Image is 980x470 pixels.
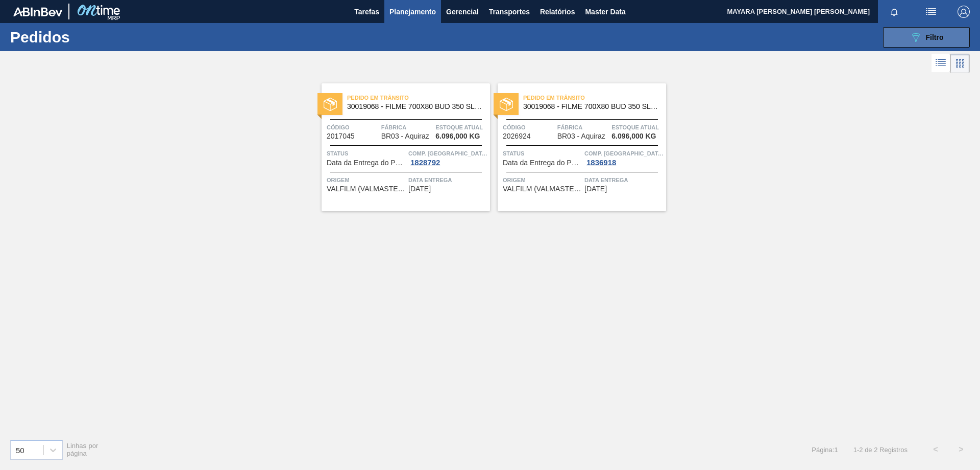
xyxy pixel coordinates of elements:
a: Comp. [GEOGRAPHIC_DATA]1828792 [408,148,487,167]
a: Comp. [GEOGRAPHIC_DATA]1836918 [584,148,664,167]
img: status [324,98,337,111]
span: Planejamento [389,6,436,18]
span: Fábrica [381,122,433,132]
span: Status [503,148,582,159]
img: TNhmsLtSVTkK8tSr43FrP2fwEKptu5GPRR3wAAAABJRU5ErkJggg== [13,7,62,16]
span: Status [327,148,406,159]
div: Visão em Lista [932,54,950,73]
span: Pedido em Trânsito [347,93,490,103]
button: > [948,437,974,462]
div: 50 [16,445,24,454]
span: 30019068 - FILME 700X80 BUD 350 SLK C12 429 [523,103,658,110]
span: Pedido em Trânsito [523,93,666,103]
span: BR03 - Aquiraz [381,132,429,140]
span: Data entrega [408,175,487,185]
span: Origem [327,175,406,185]
span: Código [327,122,379,132]
span: VALFILM (VALMASTER) - MANAUS (AM) [327,185,406,193]
button: < [923,437,948,462]
div: 1828792 [408,159,442,167]
span: Gerencial [446,6,479,18]
span: Tarefas [354,6,379,18]
span: Estoque atual [435,122,487,132]
span: Página : 1 [812,446,838,454]
span: Código [503,122,555,132]
div: 1836918 [584,159,618,167]
a: statusPedido em Trânsito30019068 - FILME 700X80 BUD 350 SLK C12 429Código2017045FábricaBR03 - Aqu... [314,83,490,211]
span: 2017045 [327,132,355,140]
span: BR03 - Aquiraz [557,132,605,140]
span: Linhas por página [67,442,99,457]
span: Transportes [489,6,530,18]
span: Data da Entrega do Pedido Atrasada [503,159,582,167]
span: 1 - 2 de 2 Registros [853,446,908,454]
span: Comp. Carga [584,148,664,159]
span: Filtro [926,33,944,41]
span: 08/11/2025 [584,185,607,193]
span: 25/10/2025 [408,185,431,193]
img: status [500,98,513,111]
span: 2026924 [503,132,531,140]
img: Logout [958,6,970,18]
span: 30019068 - FILME 700X80 BUD 350 SLK C12 429 [347,103,482,110]
span: 6.096,000 KG [611,132,656,140]
span: Origem [503,175,582,185]
span: Master Data [585,6,625,18]
button: Filtro [883,27,970,48]
span: VALFILM (VALMASTER) - MANAUS (AM) [503,185,582,193]
div: Visão em Cards [950,54,970,73]
a: statusPedido em Trânsito30019068 - FILME 700X80 BUD 350 SLK C12 429Código2026924FábricaBR03 - Aqu... [490,83,666,211]
span: Comp. Carga [408,148,487,159]
span: Data da Entrega do Pedido Atrasada [327,159,406,167]
button: Notificações [878,5,911,19]
span: 6.096,000 KG [435,132,480,140]
h1: Pedidos [10,31,163,43]
span: Relatórios [540,6,575,18]
span: Data entrega [584,175,664,185]
img: userActions [925,6,937,18]
span: Estoque atual [611,122,664,132]
span: Fábrica [557,122,609,132]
